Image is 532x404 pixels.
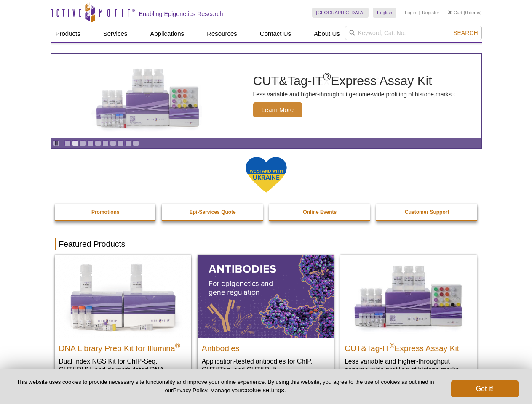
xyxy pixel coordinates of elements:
a: Online Events [269,204,371,220]
a: Privacy Policy [173,387,207,393]
a: English [373,8,396,18]
button: Search [451,29,480,37]
p: Application-tested antibodies for ChIP, CUT&Tag, and CUT&RUN. [202,357,330,374]
button: Got it! [451,380,519,397]
strong: Promotions [91,209,120,215]
img: CUT&Tag-IT® Express Assay Kit [340,255,477,337]
a: Applications [145,26,189,42]
strong: Online Events [303,209,337,215]
p: Less variable and higher-throughput genome-wide profiling of histone marks [253,90,452,98]
a: Toggle autoplay [53,140,59,146]
a: CUT&Tag-IT® Express Assay Kit CUT&Tag-IT®Express Assay Kit Less variable and higher-throughput ge... [340,255,477,382]
img: CUT&Tag-IT Express Assay Kit [78,50,217,142]
p: Less variable and higher-throughput genome-wide profiling of histone marks​. [345,357,473,374]
h2: CUT&Tag-IT Express Assay Kit [345,340,473,353]
a: Products [51,26,86,42]
strong: Epi-Services Quote [190,209,236,215]
a: Promotions [55,204,157,220]
h2: DNA Library Prep Kit for Illumina [59,340,187,353]
a: Go to slide 4 [87,140,94,146]
a: Go to slide 10 [133,140,139,146]
input: Keyword, Cat. No. [345,26,482,40]
h2: CUT&Tag-IT Express Assay Kit [253,74,452,87]
a: About Us [309,26,345,42]
a: Go to slide 8 [118,140,124,146]
a: All Antibodies Antibodies Application-tested antibodies for ChIP, CUT&Tag, and CUT&RUN. [198,255,334,382]
sup: ® [175,342,180,349]
strong: Customer Support [405,209,449,215]
a: DNA Library Prep Kit for Illumina DNA Library Prep Kit for Illumina® Dual Index NGS Kit for ChIP-... [55,255,191,391]
article: CUT&Tag-IT Express Assay Kit [51,54,481,138]
a: Services [98,26,133,42]
a: Resources [202,26,242,42]
p: This website uses cookies to provide necessary site functionality and improve your online experie... [13,378,437,394]
li: (0 items) [448,8,482,18]
a: Customer Support [376,204,478,220]
a: Go to slide 9 [125,140,131,146]
a: Go to slide 1 [64,140,71,146]
img: All Antibodies [198,255,334,337]
a: Cart [448,10,462,16]
img: We Stand With Ukraine [245,156,287,194]
p: Dual Index NGS Kit for ChIP-Seq, CUT&RUN, and ds methylated DNA assays. [59,357,187,383]
li: | [419,8,420,18]
button: cookie settings [243,386,284,393]
sup: ® [323,71,331,82]
sup: ® [390,342,395,349]
a: Go to slide 2 [72,140,78,146]
h2: Featured Products [55,238,478,250]
a: Register [422,10,439,16]
span: Learn More [253,102,302,117]
img: DNA Library Prep Kit for Illumina [55,255,191,337]
a: Go to slide 3 [80,140,86,146]
h2: Antibodies [202,340,330,353]
a: CUT&Tag-IT Express Assay Kit CUT&Tag-IT®Express Assay Kit Less variable and higher-throughput gen... [51,54,481,138]
h2: Enabling Epigenetics Research [139,10,223,18]
a: Contact Us [255,26,296,42]
img: Your Cart [448,10,452,14]
a: Epi-Services Quote [162,204,264,220]
span: Search [453,29,478,36]
a: Go to slide 6 [102,140,109,146]
a: Go to slide 7 [110,140,116,146]
a: [GEOGRAPHIC_DATA] [312,8,369,18]
a: Go to slide 5 [95,140,101,146]
a: Login [405,10,416,16]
